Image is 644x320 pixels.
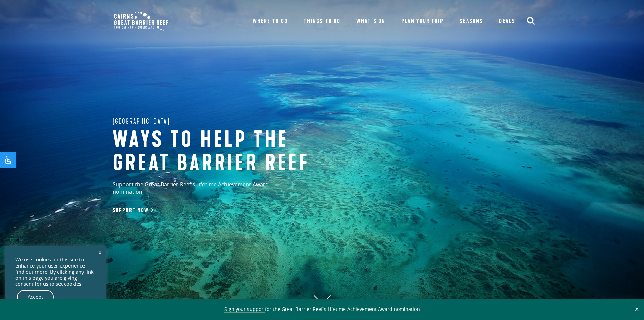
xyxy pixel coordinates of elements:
span: for the Great Barrier Reef’s Lifetime Achievement Award nomination [224,306,420,313]
a: Things To Do [304,17,340,26]
a: Sign your support [224,306,265,313]
a: Plan Your Trip [401,17,444,26]
p: Support the Great Barrier Reef’s Lifetime Achievement Award nomination [113,180,299,201]
a: x [95,244,105,259]
svg: Open Accessibility Panel [4,156,12,164]
span: [GEOGRAPHIC_DATA] [113,115,170,126]
img: CGBR-TNQ_dual-logo.svg [109,7,173,36]
a: What’s On [356,17,385,26]
a: Deals [499,17,515,27]
a: Support Now [113,207,152,214]
h1: Ways to help the great barrier reef [113,128,336,175]
div: We use cookies on this site to enhance your user experience . By clicking any link on this page y... [15,257,96,287]
button: Close [633,306,641,312]
a: Seasons [460,17,483,26]
a: Where To Go [253,17,287,26]
a: Accept [17,290,54,304]
a: find out more [15,269,47,275]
